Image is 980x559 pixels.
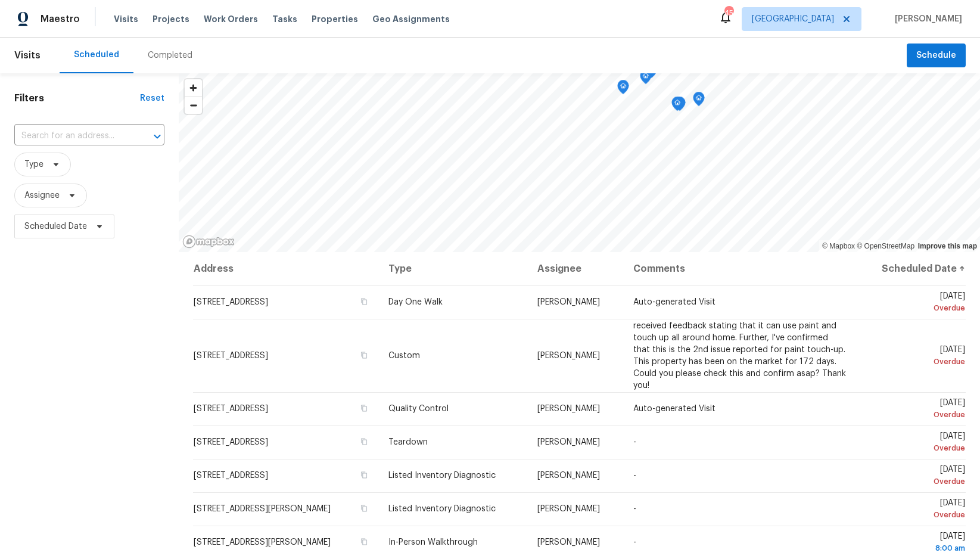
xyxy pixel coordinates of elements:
[359,536,369,547] button: Copy Address
[537,438,600,446] span: [PERSON_NAME]
[194,405,268,413] span: [STREET_ADDRESS]
[24,159,43,170] span: Type
[149,128,166,145] button: Open
[388,505,496,513] span: Listed Inventory Diagnostic
[359,503,369,514] button: Copy Address
[918,242,977,250] a: Improve this map
[857,242,914,250] a: OpenStreetMap
[855,252,966,285] th: Scheduled Date ↑
[633,322,846,390] span: received feedback stating that it can use paint and touch up all around home. Further, I've confi...
[359,350,369,361] button: Copy Address
[148,49,192,61] div: Completed
[865,302,965,314] div: Overdue
[388,538,478,546] span: In-Person Walkthrough
[24,190,60,201] span: Assignee
[537,405,600,413] span: [PERSON_NAME]
[537,471,600,480] span: [PERSON_NAME]
[633,405,715,413] span: Auto-generated Visit
[41,13,80,25] span: Maestro
[633,505,636,513] span: -
[537,538,600,546] span: [PERSON_NAME]
[272,15,297,23] span: Tasks
[140,92,164,104] div: Reset
[185,97,202,114] span: Zoom out
[865,346,965,368] span: [DATE]
[865,476,965,487] div: Overdue
[865,442,965,454] div: Overdue
[114,13,138,25] span: Visits
[865,409,965,421] div: Overdue
[14,92,140,104] h1: Filters
[865,356,965,368] div: Overdue
[617,80,629,98] div: Map marker
[153,13,189,25] span: Projects
[204,13,258,25] span: Work Orders
[537,352,600,360] span: [PERSON_NAME]
[624,252,855,285] th: Comments
[359,470,369,480] button: Copy Address
[865,432,965,454] span: [DATE]
[528,252,624,285] th: Assignee
[865,399,965,421] span: [DATE]
[359,403,369,414] button: Copy Address
[865,509,965,521] div: Overdue
[865,499,965,521] span: [DATE]
[640,70,652,88] div: Map marker
[388,352,420,360] span: Custom
[179,73,980,252] canvas: Map
[671,97,683,115] div: Map marker
[194,538,331,546] span: [STREET_ADDRESS][PERSON_NAME]
[194,298,268,306] span: [STREET_ADDRESS]
[359,296,369,307] button: Copy Address
[388,471,496,480] span: Listed Inventory Diagnostic
[74,49,119,61] div: Scheduled
[372,13,450,25] span: Geo Assignments
[14,42,41,69] span: Visits
[633,471,636,480] span: -
[865,542,965,554] div: 8:00 am
[633,538,636,546] span: -
[865,532,965,554] span: [DATE]
[194,352,268,360] span: [STREET_ADDRESS]
[379,252,528,285] th: Type
[916,48,956,63] span: Schedule
[822,242,855,250] a: Mapbox
[865,465,965,487] span: [DATE]
[312,13,358,25] span: Properties
[752,13,834,25] span: [GEOGRAPHIC_DATA]
[890,13,962,25] span: [PERSON_NAME]
[633,298,715,306] span: Auto-generated Visit
[194,438,268,446] span: [STREET_ADDRESS]
[537,505,600,513] span: [PERSON_NAME]
[388,438,428,446] span: Teardown
[693,92,705,110] div: Map marker
[194,471,268,480] span: [STREET_ADDRESS]
[193,252,379,285] th: Address
[633,438,636,446] span: -
[185,79,202,97] button: Zoom in
[24,221,87,232] span: Scheduled Date
[359,436,369,447] button: Copy Address
[388,405,449,413] span: Quality Control
[194,505,331,513] span: [STREET_ADDRESS][PERSON_NAME]
[537,298,600,306] span: [PERSON_NAME]
[907,44,966,68] button: Schedule
[14,127,131,145] input: Search for an address...
[388,298,443,306] span: Day One Walk
[724,7,733,19] div: 45
[865,292,965,314] span: [DATE]
[185,97,202,114] button: Zoom out
[182,235,235,249] a: Mapbox homepage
